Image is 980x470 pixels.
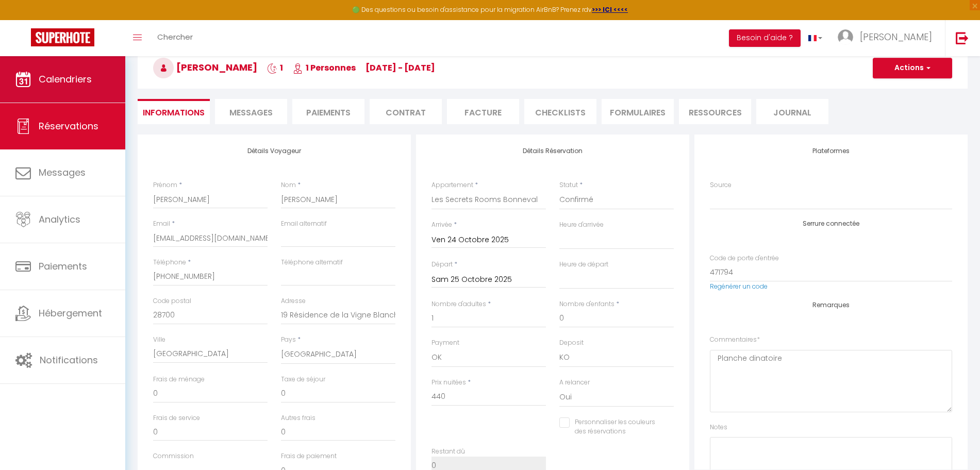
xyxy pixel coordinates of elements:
label: Statut [559,180,578,190]
label: Prix nuitées [431,378,466,388]
label: Prénom [153,180,177,190]
label: Autres frais [281,413,315,423]
label: Nombre d'adultes [431,299,486,309]
label: Payment [431,338,459,348]
span: Calendriers [39,73,92,86]
label: Nom [281,180,296,190]
img: logout [956,31,969,44]
h4: Détails Réservation [431,147,674,155]
label: Code de porte d'entrée [710,254,779,263]
li: Facture [447,99,519,124]
label: A relancer [559,378,590,388]
img: Super Booking [31,28,94,46]
label: Frais de service [153,413,200,423]
span: [PERSON_NAME] [860,30,932,43]
li: FORMULAIRES [602,99,674,124]
label: Source [710,180,732,190]
span: 1 [267,62,283,74]
button: Besoin d'aide ? [729,29,801,47]
span: Messages [39,166,86,179]
label: Ville [153,335,165,345]
label: Notes [710,423,727,432]
label: Commission [153,451,194,461]
span: Hébergement [39,307,102,320]
button: Actions [873,58,952,78]
label: Frais de ménage [153,375,205,384]
label: Email alternatif [281,219,327,229]
li: Journal [756,99,828,124]
label: Frais de paiement [281,451,337,461]
label: Heure de départ [559,260,608,270]
label: Pays [281,335,296,345]
label: Code postal [153,296,191,306]
img: ... [838,29,853,45]
span: Analytics [39,213,80,226]
span: Paiements [39,260,87,273]
label: Arrivée [431,220,452,230]
label: Email [153,219,170,229]
label: Taxe de séjour [281,375,325,384]
li: Paiements [292,99,364,124]
label: Adresse [281,296,306,306]
label: Téléphone alternatif [281,258,343,267]
li: Informations [138,99,210,124]
a: Chercher [150,20,201,56]
h4: Remarques [710,301,952,309]
h4: Serrure connectée [710,220,952,227]
h4: Détails Voyageur [153,147,395,155]
li: Contrat [370,99,442,124]
span: [DATE] - [DATE] [366,62,435,74]
label: Nombre d'enfants [559,299,614,309]
span: Chercher [157,31,193,42]
a: >>> ICI <<<< [592,5,628,14]
a: ... [PERSON_NAME] [830,20,945,56]
label: Téléphone [153,258,186,267]
label: Deposit [559,338,584,348]
li: Ressources [679,99,751,124]
span: Notifications [40,354,98,366]
span: Messages [229,107,273,119]
h4: Plateformes [710,147,952,155]
label: Heure d'arrivée [559,220,604,230]
span: 1 Personnes [293,62,356,74]
a: Regénérer un code [710,282,768,291]
label: Restant dû [431,447,465,457]
span: [PERSON_NAME] [153,61,257,74]
span: Réservations [39,120,98,132]
label: Commentaires [710,335,760,345]
label: Appartement [431,180,473,190]
label: Départ [431,260,453,270]
li: CHECKLISTS [524,99,596,124]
